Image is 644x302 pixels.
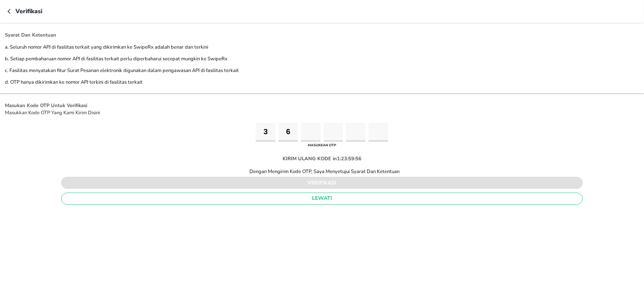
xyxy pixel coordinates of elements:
div: MASUKKAN OTP [306,141,338,150]
p: Verifikasi [15,7,42,16]
input: Please enter OTP character 3 [301,123,321,141]
span: lewati [68,194,576,203]
button: lewati [61,193,583,205]
div: Dengan Mengirim Kode OTP, Saya Menyetujui Syarat Dan Ketentuan [244,168,400,175]
input: Please enter OTP character 2 [278,123,298,141]
input: Please enter OTP character 4 [324,123,343,141]
input: Please enter OTP character 1 [256,123,275,141]
div: KIRIM ULANG KODE in1:23:59:56 [277,149,367,168]
input: Please enter OTP character 6 [369,123,388,141]
input: Please enter OTP character 5 [346,123,366,141]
